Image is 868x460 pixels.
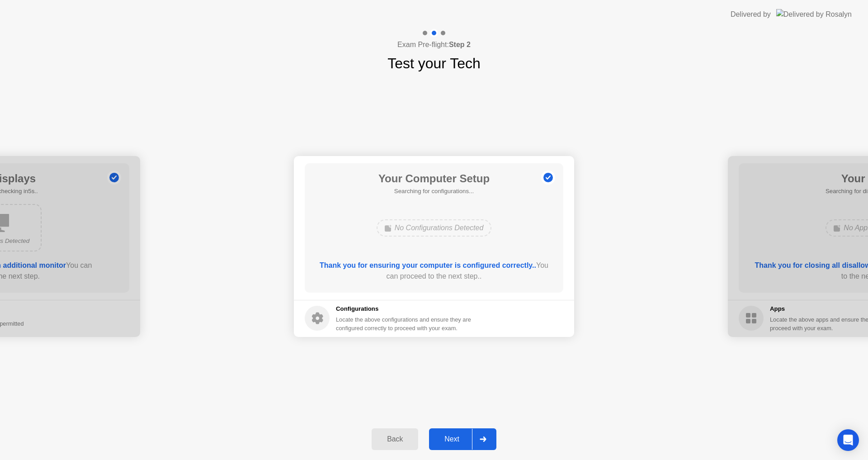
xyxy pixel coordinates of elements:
div: Back [374,435,415,443]
h5: Searching for configurations... [378,187,490,196]
div: Open Intercom Messenger [837,429,859,451]
h4: Exam Pre-flight: [397,39,471,50]
div: Next [432,435,472,443]
b: Thank you for ensuring your computer is configured correctly.. [320,261,536,269]
div: Locate the above configurations and ensure they are configured correctly to proceed with your exam. [336,315,473,332]
h1: Your Computer Setup [378,171,490,187]
img: Delivered by Rosalyn [776,9,852,19]
div: No Configurations Detected [377,219,492,237]
b: Step 2 [449,41,471,48]
button: Back [372,428,418,450]
div: You can proceed to the next step.. [318,260,551,282]
div: Delivered by [731,9,771,20]
h5: Configurations [336,304,473,313]
button: Next [429,428,496,450]
h1: Test your Tech [387,52,481,74]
